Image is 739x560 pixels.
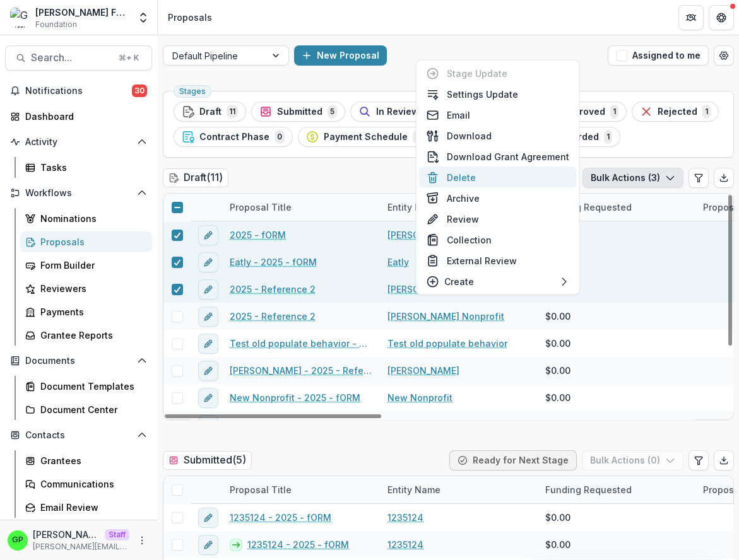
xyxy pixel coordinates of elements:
span: 30 [132,85,147,97]
span: $0.00 [545,511,571,524]
div: Document Center [40,403,142,416]
button: Open entity switcher [134,5,152,30]
a: Eatly - 2025 - fORM [230,255,317,269]
a: Payments [20,301,152,322]
span: 5 [328,105,337,119]
div: Funding Requested [538,201,639,214]
h2: Draft ( 11 ) [163,168,228,187]
button: Bulk Actions (0) [582,450,683,470]
button: Bulk Actions (3) [582,168,683,188]
a: Form Builder [20,255,152,276]
button: edit [198,388,218,408]
a: Nominations [20,208,152,229]
span: Activity [25,137,132,148]
button: Open Workflows [5,183,152,203]
span: In Review [376,107,419,117]
div: Proposals [40,235,142,248]
span: Contacts [25,430,132,441]
div: Grantees [40,454,142,467]
p: Create [444,275,474,288]
a: 1235124 [387,511,423,524]
a: Proposals [20,231,152,252]
a: 2025 - fORM [230,228,286,242]
p: [PERSON_NAME] [33,528,100,541]
div: ⌘ + K [116,51,141,65]
nav: breadcrumb [163,8,217,26]
button: Edit table settings [689,450,709,470]
p: [PERSON_NAME][EMAIL_ADDRESS][DOMAIN_NAME] [33,541,129,552]
span: $0.00 [545,538,571,551]
span: Contract Phase [199,132,269,143]
button: Export table data [714,450,734,470]
a: [PERSON_NAME] Nonprofit [387,418,504,431]
a: [PERSON_NAME] [387,364,459,377]
div: Grantee Reports [40,329,142,342]
button: Export table data [714,168,734,188]
a: 1235124 - 2025 - fORM [247,538,349,551]
a: New Nonprofit - 2025 - fORM [230,391,360,404]
span: Workflows [25,188,132,199]
button: Get Help [709,5,734,30]
span: $0.00 [545,418,571,431]
button: More [134,533,150,548]
span: Payment Schedule [324,132,408,143]
div: Funding Requested [538,483,639,496]
span: $0.00 [545,310,571,323]
button: Partners [678,5,704,30]
span: Search... [31,52,111,64]
span: 1 [702,105,711,119]
span: 0 [413,130,423,144]
button: Draft11 [174,102,246,122]
span: $0.00 [545,337,571,350]
button: In Review1 [350,102,440,122]
button: edit [198,306,218,327]
a: Communications [20,474,152,494]
span: Rejected [658,107,697,117]
div: Proposal Title [222,476,380,503]
span: Stages [179,87,206,96]
a: Grantee Reports [20,325,152,346]
span: Notifications [25,86,132,96]
a: Grantees [20,450,152,471]
a: Email Review [20,497,152,518]
a: Eatly [387,255,409,269]
div: Document Templates [40,380,142,393]
div: [PERSON_NAME] Foundation [35,6,129,19]
button: Contract Phase0 [174,127,293,147]
a: [PERSON_NAME] Nonprofit [387,228,504,242]
span: 11 [227,105,238,119]
div: Funding Requested [538,194,695,221]
a: Test old populate behavior [387,337,507,350]
a: 1235124 - 2025 - fORM [230,511,331,524]
span: Draft [199,107,222,117]
h2: Submitted ( 5 ) [163,451,252,469]
div: Entity Name [380,201,448,214]
div: Communications [40,477,142,491]
div: Form Builder [40,259,142,272]
div: Entity Name [380,476,538,503]
button: Open table manager [714,45,734,66]
a: Document Templates [20,376,152,397]
span: 0 [275,130,285,144]
div: Email Review [40,501,142,514]
div: Proposals [168,11,212,24]
button: edit [198,508,218,528]
button: Open Activity [5,132,152,152]
span: Foundation [35,19,77,30]
div: Entity Name [380,194,538,221]
div: Funding Requested [538,476,695,503]
button: edit [198,279,218,300]
div: Dashboard [25,110,142,123]
button: edit [198,535,218,555]
a: 1235124 [387,538,423,551]
div: Griffin Perry [12,536,23,544]
img: Griffin Foundation [10,8,30,28]
a: [PERSON_NAME] Nonprofit [387,283,504,296]
div: Tasks [40,161,142,174]
button: Open Contacts [5,425,152,445]
button: Notifications30 [5,81,152,101]
button: Open Documents [5,351,152,371]
a: Test old populate behavior - 2025 - Populate from [230,337,372,350]
button: Payment Schedule0 [298,127,431,147]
